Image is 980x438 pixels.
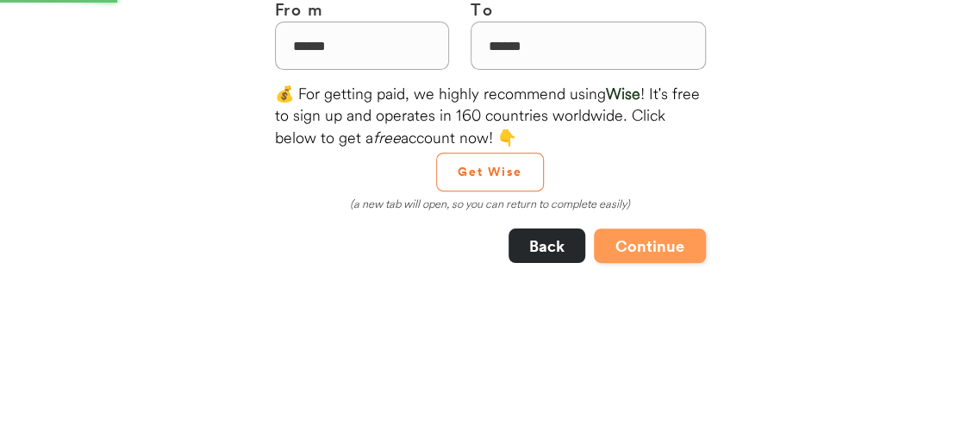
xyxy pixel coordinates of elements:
em: (a new tab will open, so you can return to complete easily) [350,197,630,210]
button: Back [509,228,585,263]
button: Get Wise [436,153,544,191]
em: free [373,128,401,147]
font: Wise [606,84,640,103]
div: 💰 For getting paid, we highly recommend using ! It's free to sign up and operates in 160 countrie... [275,83,706,148]
button: Continue [594,228,706,263]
